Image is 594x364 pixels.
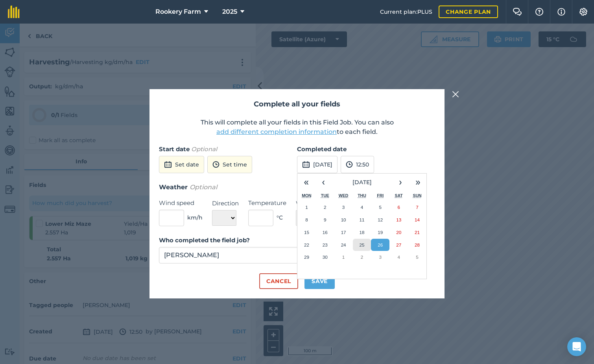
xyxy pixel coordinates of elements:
[361,254,363,260] abbr: 2 October 2025
[297,226,316,239] button: 15 September 2025
[304,242,309,247] abbr: 22 September 2025
[316,239,334,251] button: 23 September 2025
[212,160,220,169] img: svg+xml;base64,PD94bWwgdmVyc2lvbj0iMS4wIiBlbmNvZGluZz0idXRmLTgiPz4KPCEtLSBHZW5lcmF0b3I6IEFkb2JlIE...
[353,251,371,263] button: 2 October 2025
[316,214,334,226] button: 9 September 2025
[408,201,426,214] button: 7 September 2025
[359,230,364,235] abbr: 18 September 2025
[164,160,172,169] img: svg+xml;base64,PD94bWwgdmVyc2lvbj0iMS4wIiBlbmNvZGluZz0idXRmLTgiPz4KPCEtLSBHZW5lcmF0b3I6IEFkb2JlIE...
[334,239,353,251] button: 24 September 2025
[324,205,326,210] abbr: 2 September 2025
[212,199,239,208] label: Direction
[155,7,201,16] span: Rookery Farm
[353,239,371,251] button: 25 September 2025
[396,230,401,235] abbr: 20 September 2025
[359,242,364,247] abbr: 25 September 2025
[415,217,420,222] abbr: 14 September 2025
[302,160,310,169] img: svg+xml;base64,PD94bWwgdmVyc2lvbj0iMS4wIiBlbmNvZGluZz0idXRmLTgiPz4KPCEtLSBHZW5lcmF0b3I6IEFkb2JlIE...
[315,174,332,191] button: ‹
[159,182,435,192] h3: Weather
[339,193,349,198] abbr: Wednesday
[297,251,316,263] button: 29 September 2025
[302,193,312,198] abbr: Monday
[342,205,345,210] abbr: 3 September 2025
[277,213,283,222] span: ° C
[159,156,204,173] button: Set date
[415,230,420,235] abbr: 21 September 2025
[8,5,20,18] img: fieldmargin Logo
[389,251,408,263] button: 4 October 2025
[321,193,329,198] abbr: Tuesday
[378,242,383,247] abbr: 26 September 2025
[408,214,426,226] button: 14 September 2025
[439,5,498,18] a: Change plan
[323,242,328,247] abbr: 23 September 2025
[216,127,337,137] button: add different completion information
[352,179,372,186] span: [DATE]
[452,90,459,99] img: svg+xml;base64,PHN2ZyB4bWxucz0iaHR0cDovL3d3dy53My5vcmcvMjAwMC9zdmciIHdpZHRoPSIyMiIgaGVpZ2h0PSIzMC...
[371,226,389,239] button: 19 September 2025
[191,145,217,153] em: Optional
[297,239,316,251] button: 22 September 2025
[334,251,353,263] button: 1 October 2025
[371,251,389,263] button: 3 October 2025
[513,8,522,16] img: Two speech bubbles overlapping with the left bubble in the forefront
[341,242,346,247] abbr: 24 September 2025
[380,7,432,16] span: Current plan : PLUS
[379,254,382,260] abbr: 3 October 2025
[296,199,335,208] label: Weather
[304,254,309,260] abbr: 29 September 2025
[389,214,408,226] button: 13 September 2025
[207,156,252,173] button: Set time
[413,193,421,198] abbr: Sunday
[378,217,383,222] abbr: 12 September 2025
[316,226,334,239] button: 16 September 2025
[408,226,426,239] button: 21 September 2025
[579,8,588,16] img: A cog icon
[389,226,408,239] button: 20 September 2025
[389,201,408,214] button: 6 September 2025
[304,230,309,235] abbr: 15 September 2025
[377,193,384,198] abbr: Friday
[297,145,347,153] strong: Completed date
[361,205,363,210] abbr: 4 September 2025
[316,201,334,214] button: 2 September 2025
[259,273,298,289] button: Cancel
[159,99,435,110] h2: Complete all your fields
[304,273,335,289] button: Save
[378,230,383,235] abbr: 19 September 2025
[371,201,389,214] button: 5 September 2025
[567,337,586,356] div: Open Intercom Messenger
[323,254,328,260] abbr: 30 September 2025
[408,239,426,251] button: 28 September 2025
[222,7,237,16] span: 2025
[297,174,315,191] button: «
[334,226,353,239] button: 17 September 2025
[342,254,345,260] abbr: 1 October 2025
[159,236,250,244] strong: Who completed the field job?
[341,230,346,235] abbr: 17 September 2025
[396,242,401,247] abbr: 27 September 2025
[248,198,286,208] label: Temperature
[297,214,316,226] button: 8 September 2025
[305,217,308,222] abbr: 8 September 2025
[389,239,408,251] button: 27 September 2025
[297,156,338,173] button: [DATE]
[379,205,382,210] abbr: 5 September 2025
[535,8,544,16] img: A question mark icon
[397,205,400,210] abbr: 6 September 2025
[332,174,392,191] button: [DATE]
[190,183,217,191] em: Optional
[396,217,401,222] abbr: 13 September 2025
[187,213,203,222] span: km/h
[392,174,409,191] button: ›
[334,201,353,214] button: 3 September 2025
[159,118,435,137] p: This will complete all your fields in this Field Job. You can also to each field.
[341,217,346,222] abbr: 10 September 2025
[341,156,374,173] button: 12:50
[557,7,565,16] img: svg+xml;base64,PHN2ZyB4bWxucz0iaHR0cDovL3d3dy53My5vcmcvMjAwMC9zdmciIHdpZHRoPSIxNyIgaGVpZ2h0PSIxNy...
[358,193,366,198] abbr: Thursday
[353,226,371,239] button: 18 September 2025
[395,193,403,198] abbr: Saturday
[416,205,418,210] abbr: 7 September 2025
